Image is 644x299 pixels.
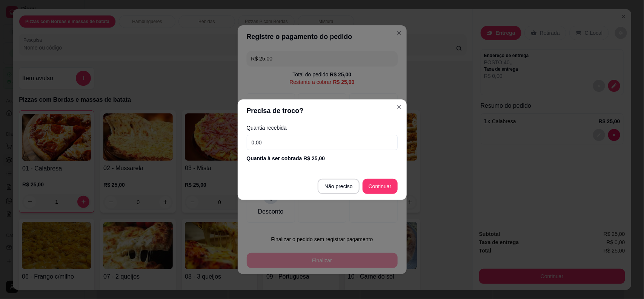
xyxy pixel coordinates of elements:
div: Quantia à ser cobrada R$ 25,00 [247,155,398,162]
button: Não preciso [318,179,360,194]
label: Quantia recebida [247,125,398,130]
header: Precisa de troco? [238,99,407,122]
button: Close [393,101,405,113]
button: Continuar [363,179,398,194]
